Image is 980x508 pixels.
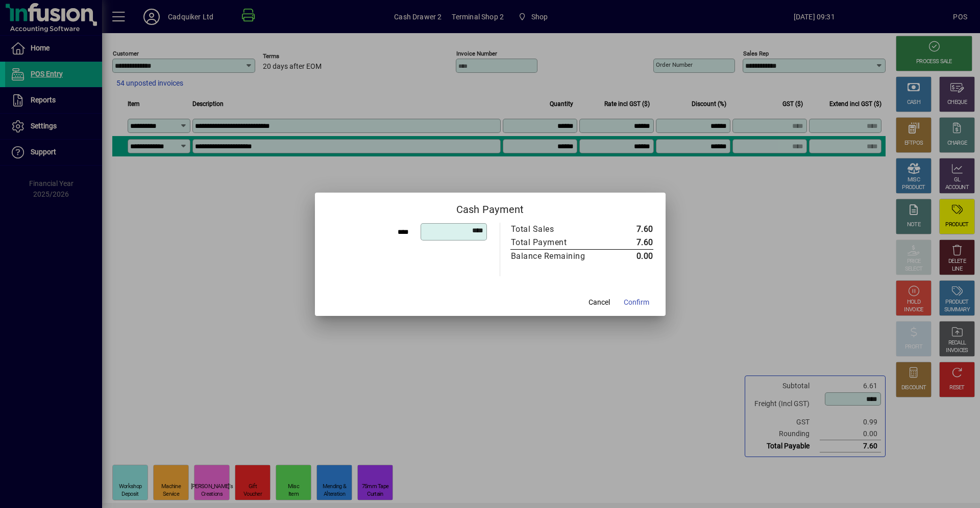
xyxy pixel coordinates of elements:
[624,297,649,308] span: Confirm
[607,249,653,263] td: 0.00
[607,236,653,250] td: 7.60
[315,193,666,222] h2: Cash Payment
[620,293,653,312] button: Confirm
[511,250,597,262] div: Balance Remaining
[607,223,653,236] td: 7.60
[589,297,610,308] span: Cancel
[583,293,616,312] button: Cancel
[510,223,607,236] td: Total Sales
[510,236,607,250] td: Total Payment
